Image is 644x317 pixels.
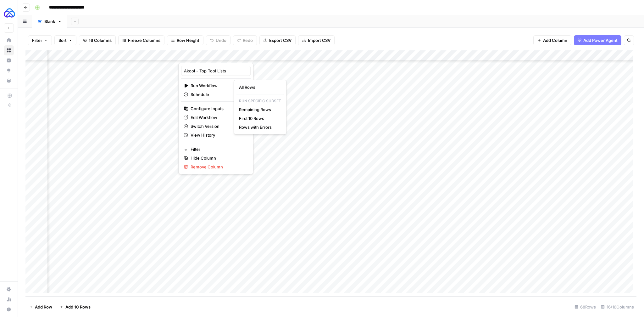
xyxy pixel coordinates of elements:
[239,84,279,90] span: All Rows
[239,106,279,113] span: Remaining Rows
[239,124,279,130] span: Rows with Errors
[239,115,279,122] span: First 10 Rows
[236,97,284,105] p: Run Specific Subset
[191,82,239,89] span: Run Workflow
